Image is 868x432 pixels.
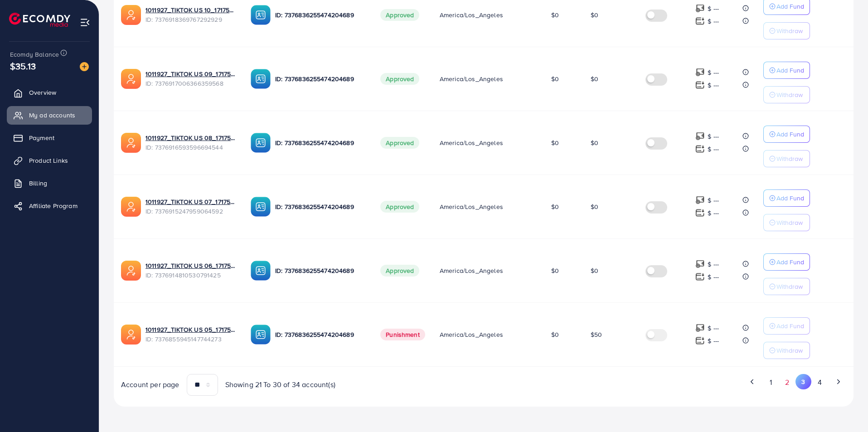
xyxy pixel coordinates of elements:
p: Withdraw [776,153,803,164]
img: ic-ads-acc.e4c84228.svg [121,261,141,281]
p: Withdraw [776,217,803,228]
img: image [80,62,89,71]
span: ID: 7376916593596694544 [145,143,236,152]
p: $ --- [708,335,719,346]
p: Withdraw [776,25,803,36]
span: $0 [551,74,559,83]
div: <span class='underline'>1011927_TIKTOK US 08_1717572257477</span></br>7376916593596694544 [145,133,236,152]
span: ID: 7376918369767292929 [145,15,236,24]
span: $50 [591,330,602,339]
button: Withdraw [763,150,810,167]
button: Add Fund [763,62,810,79]
p: $ --- [708,67,719,78]
img: ic-ba-acc.ded83a64.svg [251,69,271,89]
img: menu [80,17,90,28]
div: <span class='underline'>1011927_TIKTOK US 10_1717572671834</span></br>7376918369767292929 [145,5,236,24]
span: $0 [591,74,598,83]
p: $ --- [708,195,719,206]
img: ic-ba-acc.ded83a64.svg [251,133,271,153]
img: top-up amount [695,195,705,205]
img: ic-ads-acc.e4c84228.svg [121,5,141,25]
p: Add Fund [776,257,804,267]
p: Withdraw [776,345,803,356]
span: $0 [551,138,559,147]
p: $ --- [708,208,719,218]
p: $ --- [708,16,719,27]
span: America/Los_Angeles [440,10,503,19]
button: Go to next page [830,374,846,389]
span: $35.13 [10,59,36,73]
span: Approved [380,201,419,213]
span: Showing 21 To 30 of 34 account(s) [225,379,335,390]
p: Withdraw [776,89,803,100]
p: $ --- [708,3,719,14]
span: $0 [551,330,559,339]
img: top-up amount [695,272,705,282]
span: $0 [591,202,598,211]
a: Payment [7,129,92,147]
img: top-up amount [695,144,705,154]
ul: Pagination [491,374,846,391]
img: top-up amount [695,131,705,141]
p: Add Fund [776,1,804,12]
p: $ --- [708,272,719,282]
p: Add Fund [776,129,804,140]
button: Withdraw [763,278,810,295]
button: Go to page 3 [795,374,811,389]
a: logo [9,13,70,27]
span: Billing [29,179,47,188]
button: Withdraw [763,214,810,231]
button: Add Fund [763,189,810,207]
p: ID: 7376836255474204689 [275,10,366,20]
p: Add Fund [776,193,804,204]
a: Overview [7,83,92,102]
span: Ecomdy Balance [10,50,59,59]
img: top-up amount [695,259,705,269]
a: My ad accounts [7,106,92,124]
img: ic-ba-acc.ded83a64.svg [251,5,271,25]
p: $ --- [708,144,719,155]
span: ID: 7376915247959064592 [145,207,236,216]
div: <span class='underline'>1011927_TIKTOK US 06_1717571842408</span></br>7376914810530791425 [145,261,236,280]
img: ic-ads-acc.e4c84228.svg [121,69,141,89]
button: Go to page 2 [779,374,795,391]
span: America/Los_Angeles [440,202,503,211]
span: ID: 7376914810530791425 [145,271,236,280]
a: Billing [7,174,92,192]
p: ID: 7376836255474204689 [275,137,366,148]
img: ic-ba-acc.ded83a64.svg [251,325,271,345]
img: top-up amount [695,208,705,218]
p: Add Fund [776,320,804,331]
a: 1011927_TIKTOK US 05_1717558128461 [145,325,236,334]
span: Approved [380,9,419,21]
button: Withdraw [763,22,810,39]
img: top-up amount [695,16,705,26]
span: Approved [380,73,419,85]
a: Product Links [7,151,92,170]
span: ID: 7376917006366359568 [145,79,236,88]
p: Withdraw [776,281,803,292]
img: ic-ads-acc.e4c84228.svg [121,197,141,217]
p: ID: 7376836255474204689 [275,265,366,276]
a: 1011927_TIKTOK US 10_1717572671834 [145,5,236,15]
img: top-up amount [695,68,705,77]
a: 1011927_TIKTOK US 07_1717571937037 [145,197,236,206]
span: My ad accounts [29,111,75,120]
span: $0 [591,266,598,275]
img: top-up amount [695,4,705,13]
span: Account per page [121,379,179,390]
span: Payment [29,133,54,142]
button: Add Fund [763,317,810,335]
a: 1011927_TIKTOK US 06_1717571842408 [145,261,236,270]
div: <span class='underline'>1011927_TIKTOK US 09_1717572349349</span></br>7376917006366359568 [145,69,236,88]
span: Overview [29,88,56,97]
span: Approved [380,137,419,149]
span: Affiliate Program [29,201,78,210]
span: America/Los_Angeles [440,138,503,147]
p: $ --- [708,259,719,270]
div: <span class='underline'>1011927_TIKTOK US 07_1717571937037</span></br>7376915247959064592 [145,197,236,216]
button: Withdraw [763,86,810,103]
button: Go to previous page [744,374,760,389]
p: ID: 7376836255474204689 [275,329,366,340]
span: America/Los_Angeles [440,266,503,275]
